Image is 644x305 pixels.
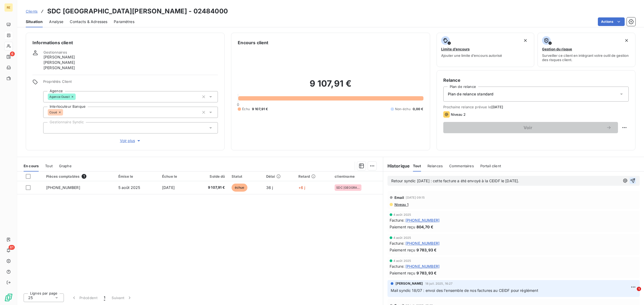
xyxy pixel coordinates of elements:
[47,6,228,16] h3: SDC [GEOGRAPHIC_DATA][PERSON_NAME] - 02484000
[405,217,440,223] span: [PHONE_NUMBER]
[266,174,292,178] div: Délai
[4,293,13,302] img: Logo LeanPay
[390,247,415,253] span: Paiement reçu
[45,164,53,168] span: Tout
[441,53,502,58] span: Ajouter une limite d’encours autorisé
[390,240,404,246] span: Facture :
[542,47,572,51] span: Gestion du risque
[413,164,421,168] span: Tout
[390,263,404,269] span: Facture :
[491,105,503,109] span: [DATE]
[252,107,268,111] span: 9 107,91 €
[443,105,629,109] span: Prochaine relance prévue le
[195,185,225,190] span: 9 107,91 €
[195,174,225,178] div: Solde dû
[120,138,141,143] span: Voir plus
[43,138,218,144] button: Voir plus
[242,107,250,111] span: Échu
[28,295,33,300] span: 25
[232,184,248,192] span: échue
[238,39,268,46] h6: Encours client
[335,174,379,178] div: clientname
[406,196,425,199] span: [DATE] 09:15
[416,270,437,276] span: 9 783,93 €
[451,112,466,117] span: Niveau 2
[443,77,629,83] h6: Relance
[405,263,440,269] span: [PHONE_NUMBER]
[391,178,519,183] span: Retour syndic [DATE] : cette facture a été envoyé à la CEIDF le [DATE].
[118,174,156,178] div: Émise le
[626,287,639,300] iframe: Intercom live chat
[416,224,433,230] span: 804,70 €
[298,174,328,178] div: Retard
[46,185,80,190] span: [PHONE_NUMBER]
[118,185,140,190] span: 5 août 2025
[441,47,470,51] span: Limite d’encours
[413,107,423,111] span: 0,00 €
[237,102,239,107] span: 0
[76,94,80,99] input: Ajouter une valeur
[448,91,494,97] span: Plan de relance standard
[24,164,39,168] span: En cours
[43,50,67,54] span: Gestionnaires
[449,164,474,168] span: Commentaires
[26,19,43,24] span: Situation
[393,259,411,262] span: 4 août 2025
[396,281,423,286] span: [PERSON_NAME]
[49,95,70,98] span: Agence Ouest
[542,53,631,62] span: Surveiller ce client en intégrant votre outil de gestion des risques client.
[395,107,411,111] span: Non-échu
[425,282,453,285] span: 18 juil. 2025, 16:27
[298,185,305,190] span: +6 j
[46,174,112,179] div: Pièces comptables
[43,79,218,87] span: Propriétés Client
[68,292,101,303] button: Précédent
[480,164,501,168] span: Portail client
[390,270,415,276] span: Paiement reçu
[43,60,75,65] span: [PERSON_NAME]
[104,295,105,300] span: 1
[232,174,260,178] div: Statut
[63,110,67,115] input: Ajouter une valeur
[43,65,75,70] span: [PERSON_NAME]
[393,213,411,216] span: 4 août 2025
[336,186,360,189] span: SDC [GEOGRAPHIC_DATA][PERSON_NAME]
[405,240,440,246] span: [PHONE_NUMBER]
[26,9,38,14] a: Clients
[49,19,63,24] span: Analyse
[394,202,408,207] span: Niveau 1
[162,174,189,178] div: Échue le
[10,51,15,56] span: 6
[391,288,538,293] span: Mail syndic 18/07 : envoi des l'ensemble de nos factures au CEIDF pour réglément
[82,174,86,179] span: 1
[162,185,175,190] span: [DATE]
[437,33,535,67] button: Limite d’encoursAjouter une limite d’encours autorisé
[393,236,411,239] span: 4 août 2025
[9,245,15,250] span: 61
[101,292,108,303] button: 1
[598,17,625,26] button: Actions
[443,122,618,133] button: Voir
[59,164,72,168] span: Graphe
[238,78,423,94] h2: 9 107,91 €
[390,217,404,223] span: Facture :
[427,164,443,168] span: Relances
[416,247,437,253] span: 9 783,93 €
[114,19,134,24] span: Paramètres
[48,125,52,130] input: Ajouter une valeur
[394,195,404,200] span: Email
[108,292,136,303] button: Suivant
[450,125,606,130] span: Voir
[32,39,218,46] h6: Informations client
[537,33,635,67] button: Gestion du risqueSurveiller ce client en intégrant votre outil de gestion des risques client.
[43,54,75,60] span: [PERSON_NAME]
[4,3,13,12] div: RE
[49,111,57,114] span: Coué
[266,185,273,190] span: 36 j
[637,287,641,291] span: 1
[383,163,410,169] h6: Historique
[390,224,415,230] span: Paiement reçu
[26,9,38,13] span: Clients
[70,19,107,24] span: Contacts & Adresses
